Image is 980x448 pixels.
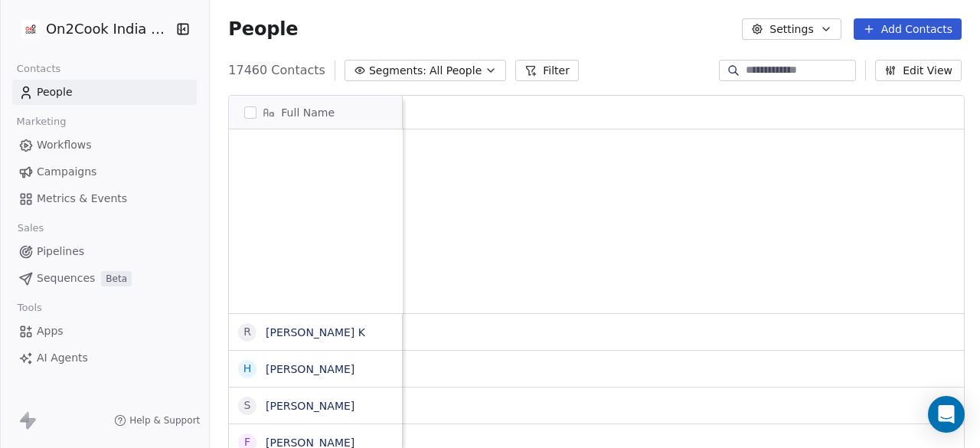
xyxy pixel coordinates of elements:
button: Filter [515,60,579,81]
span: AI Agents [37,350,88,366]
a: SequencesBeta [12,266,197,291]
a: AI Agents [12,345,197,371]
span: Sequences [37,270,95,286]
a: People [12,80,197,105]
span: Beta [101,271,132,286]
a: Metrics & Events [12,186,197,211]
span: Segments: [369,63,426,79]
a: [PERSON_NAME] [266,400,354,412]
a: Workflows [12,132,197,158]
span: Apps [37,323,64,339]
div: Full Name [229,96,402,129]
span: Marketing [10,110,73,133]
div: S [244,397,251,414]
span: Metrics & Events [37,191,127,207]
span: Help & Support [129,414,200,427]
span: People [228,18,298,41]
a: [PERSON_NAME] [266,363,354,375]
span: Tools [11,296,48,319]
a: Apps [12,319,197,344]
button: Settings [742,18,841,40]
span: Workflows [37,137,92,153]
span: People [37,84,73,100]
span: Sales [11,217,51,240]
span: Campaigns [37,164,96,180]
a: [PERSON_NAME] K [266,326,365,338]
button: Edit View [875,60,962,81]
img: on2cook%20logo-04%20copy.jpg [21,20,40,38]
div: R [243,324,251,340]
a: Campaigns [12,159,197,185]
span: Contacts [10,57,67,80]
div: H [243,361,252,377]
span: Full Name [281,105,335,120]
span: 17460 Contacts [228,61,325,80]
div: Open Intercom Messenger [928,396,965,433]
span: On2Cook India Pvt. Ltd. [46,19,172,39]
a: Help & Support [114,414,200,427]
span: All People [430,63,482,79]
button: On2Cook India Pvt. Ltd. [18,16,165,42]
span: Pipelines [37,244,84,260]
a: Pipelines [12,239,197,264]
button: Add Contacts [854,18,962,40]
